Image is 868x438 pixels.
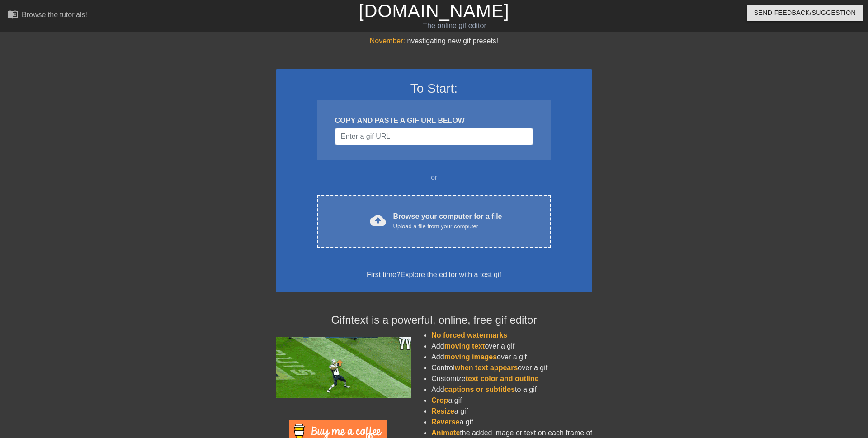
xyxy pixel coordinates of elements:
input: Username [335,128,533,145]
span: moving text [444,342,485,350]
span: cloud_upload [370,212,386,228]
h4: Gifntext is a powerful, online, free gif editor [276,314,592,327]
span: moving images [444,353,497,361]
div: First time? [288,269,580,280]
span: Animate [431,429,460,437]
button: Send Feedback/Suggestion [747,5,863,21]
div: COPY AND PASTE A GIF URL BELOW [335,115,533,126]
a: [DOMAIN_NAME] [359,1,509,21]
div: The online gif editor [294,20,615,31]
a: Explore the editor with a test gif [401,271,501,278]
span: captions or subtitles [444,386,515,393]
li: Customize [431,373,592,384]
span: menu_book [7,9,18,19]
span: November: [370,37,405,45]
li: Add over a gif [431,352,592,363]
div: Browse the tutorials! [22,11,87,19]
div: Upload a file from your computer [393,222,502,231]
li: a gif [431,406,592,417]
div: Investigating new gif presets! [276,36,592,47]
li: a gif [431,417,592,428]
span: Crop [431,396,448,404]
li: Add to a gif [431,384,592,395]
span: when text appears [455,364,518,372]
h3: To Start: [288,81,580,96]
div: or [299,172,569,183]
img: football_small.gif [276,337,411,398]
li: Add over a gif [431,341,592,352]
span: Send Feedback/Suggestion [754,7,856,19]
a: Browse the tutorials! [7,9,87,23]
span: text color and outline [466,375,539,382]
li: Control over a gif [431,363,592,373]
span: Reverse [431,418,459,426]
li: a gif [431,395,592,406]
span: No forced watermarks [431,331,507,339]
div: Browse your computer for a file [393,211,502,231]
span: Resize [431,407,454,415]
